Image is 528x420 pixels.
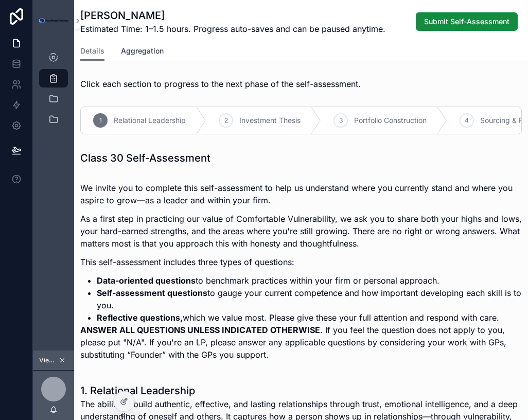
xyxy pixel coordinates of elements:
p: . If you feel the question does not apply to you, please put "N/A". If you're an LP, please answe... [80,324,522,361]
img: App logo [39,18,68,24]
span: 2 [224,116,228,125]
strong: Self-assessment questions [97,288,207,298]
p: As a first step in practicing our value of Comfortable Vulnerability, we ask you to share both yo... [80,213,522,250]
li: to benchmark practices within your firm or personal approach. [97,274,522,287]
p: This self-assessment includes three types of questions: [80,256,522,268]
span: 4 [465,116,469,125]
span: Aggregation [121,46,164,56]
button: Submit Self-Assessment [416,12,518,31]
span: Estimated Time: 1–1.5 hours. Progress auto-saves and can be paused anytime. [80,23,385,35]
li: which we value most. Please give these your full attention and respond with care. [97,311,522,324]
span: Details [80,46,104,56]
span: 3 [339,116,343,125]
a: Details [80,42,104,61]
span: Submit Self-Assessment [424,16,509,27]
div: scrollable content [33,41,74,142]
h1: 1. Relational Leadership [80,383,522,398]
h1: Class 30 Self-Assessment [80,151,210,165]
strong: ANSWER ALL QUESTIONS UNLESS INDICATED OTHERWISE [80,325,320,335]
strong: Reflective questions, [97,312,183,323]
h1: [PERSON_NAME] [80,8,385,23]
span: 1 [99,116,102,125]
a: Aggregation [121,42,164,62]
p: We invite you to complete this self-assessment to help us understand where you currently stand an... [80,182,522,206]
span: Viewing as Julian [39,356,57,364]
span: Relational Leadership [114,115,186,126]
strong: Data-oriented questions [97,275,196,286]
span: Investment Thesis [239,115,301,126]
li: to gauge your current competence and how important developing each skill is to you. [97,287,522,311]
span: Portfolio Construction [354,115,427,126]
span: Click each section to progress to the next phase of the self-assessment. [80,79,361,89]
